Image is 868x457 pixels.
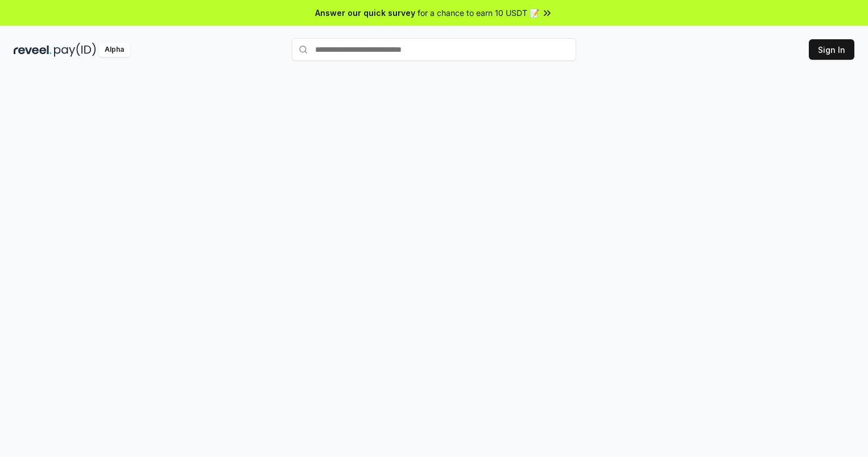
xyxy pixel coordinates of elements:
button: Sign In [809,39,854,60]
img: pay_id [54,43,96,57]
div: Alpha [98,43,130,57]
img: reveel_dark [14,43,52,57]
span: for a chance to earn 10 USDT 📝 [418,7,539,19]
span: Answer our quick survey [315,7,415,19]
